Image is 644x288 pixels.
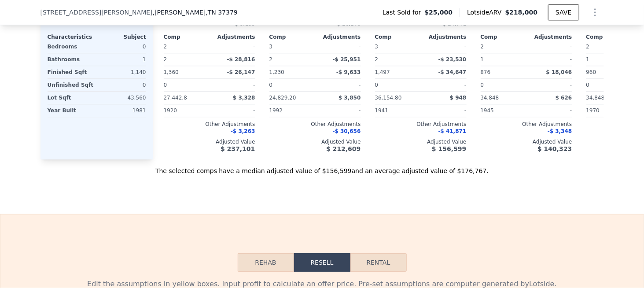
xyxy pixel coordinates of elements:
[586,33,632,41] div: Comp
[423,41,467,53] div: -
[269,95,296,101] span: 24,829.20
[99,92,146,104] div: 43,560
[315,33,361,41] div: Adjustments
[375,53,419,66] div: 2
[438,56,467,63] span: -$ 23,530
[375,104,419,117] div: 1941
[336,69,361,75] span: -$ 9,633
[481,104,525,117] div: 1945
[269,33,315,41] div: Comp
[586,69,596,75] span: 960
[586,95,605,101] span: 34,848
[294,253,350,272] button: Resell
[164,121,255,128] div: Other Adjustments
[546,69,572,75] span: $ 18,046
[586,104,630,117] div: 1970
[48,79,95,91] div: Unfinished Sqft
[211,79,255,91] div: -
[526,33,572,41] div: Adjustments
[99,66,146,78] div: 1,140
[164,53,208,66] div: 2
[548,128,572,134] span: -$ 3,348
[375,69,390,75] span: 1,497
[269,82,273,88] span: 0
[586,44,590,50] span: 2
[269,44,273,50] span: 3
[528,41,572,53] div: -
[350,253,407,272] button: Rental
[164,138,255,145] div: Adjusted Value
[333,128,361,134] span: -$ 30,656
[375,121,467,128] div: Other Adjustments
[481,82,484,88] span: 0
[438,128,467,134] span: -$ 41,871
[48,33,97,41] div: Characteristics
[211,41,255,53] div: -
[383,8,425,17] span: Last Sold for
[423,104,467,117] div: -
[317,104,361,117] div: -
[586,4,604,21] button: Show Options
[375,82,379,88] span: 0
[221,145,255,152] span: $ 237,101
[164,82,167,88] span: 0
[164,44,167,50] span: 2
[528,53,572,66] div: -
[153,8,238,17] span: , [PERSON_NAME]
[99,79,146,91] div: 0
[206,9,237,16] span: , TN 37379
[450,95,467,101] span: $ 948
[375,138,467,145] div: Adjusted Value
[481,138,572,145] div: Adjusted Value
[326,145,361,152] span: $ 212,609
[231,128,255,134] span: -$ 3,263
[238,253,294,272] button: Rehab
[481,33,526,41] div: Comp
[210,33,255,41] div: Adjustments
[375,95,402,101] span: 36,154.80
[432,145,466,152] span: $ 156,599
[333,56,361,63] span: -$ 25,951
[505,9,538,16] span: $218,000
[375,33,421,41] div: Comp
[164,104,208,117] div: 1920
[48,92,95,104] div: Lot Sqft
[269,104,313,117] div: 1992
[481,121,572,128] div: Other Adjustments
[317,79,361,91] div: -
[164,33,210,41] div: Comp
[40,159,604,175] div: The selected comps have a median adjusted value of $156,599 and an average adjusted value of $176...
[467,8,505,17] span: Lotside ARV
[40,8,153,17] span: [STREET_ADDRESS][PERSON_NAME]
[269,53,313,66] div: 2
[99,53,146,66] div: 1
[339,95,361,101] span: $ 3,850
[425,8,453,17] span: $25,000
[48,53,95,66] div: Bathrooms
[227,69,255,75] span: -$ 26,147
[48,66,95,78] div: Finished Sqft
[48,41,95,53] div: Bedrooms
[269,138,361,145] div: Adjusted Value
[586,82,590,88] span: 0
[481,44,484,50] span: 2
[97,33,146,41] div: Subject
[556,95,572,101] span: $ 626
[528,79,572,91] div: -
[317,41,361,53] div: -
[421,33,467,41] div: Adjustments
[227,56,255,63] span: -$ 28,816
[164,69,179,75] span: 1,360
[586,53,630,66] div: 1
[164,95,187,101] span: 27,442.8
[481,53,525,66] div: 1
[233,95,255,101] span: $ 3,328
[211,104,255,117] div: -
[269,69,284,75] span: 1,230
[48,104,95,117] div: Year Built
[537,145,572,152] span: $ 140,323
[481,69,491,75] span: 876
[548,4,579,20] button: SAVE
[423,79,467,91] div: -
[269,121,361,128] div: Other Adjustments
